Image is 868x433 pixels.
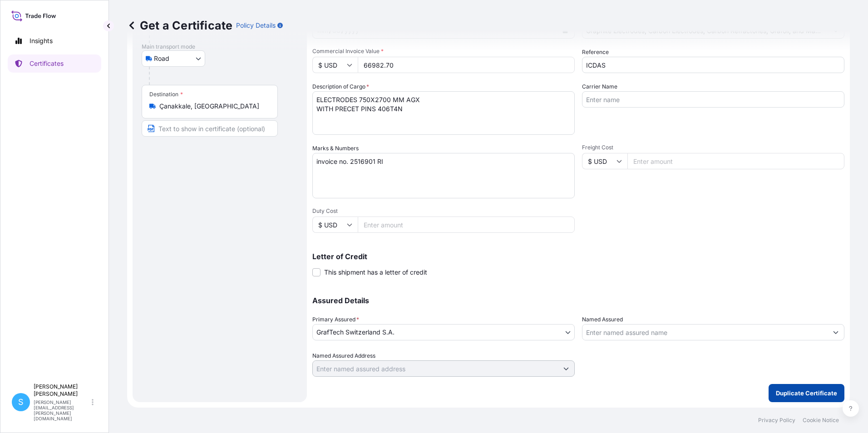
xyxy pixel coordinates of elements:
[34,399,90,421] p: [PERSON_NAME][EMAIL_ADDRESS][PERSON_NAME][DOMAIN_NAME]
[312,82,369,91] label: Description of Cargo
[558,360,574,377] button: Show suggestions
[582,82,617,91] label: Carrier Name
[582,144,844,151] span: Freight Cost
[316,328,395,337] span: GrafTech Switzerland S.A.
[582,57,844,73] input: Enter booking reference
[324,268,427,277] span: This shipment has a letter of credit
[582,315,623,324] label: Named Assured
[776,389,837,398] p: Duplicate Certificate
[149,91,183,98] div: Destination
[582,324,828,340] input: Assured Name
[312,48,575,55] span: Commercial Invoice Value
[34,383,90,398] p: [PERSON_NAME] [PERSON_NAME]
[769,384,844,402] button: Duplicate Certificate
[154,54,169,63] span: Road
[312,324,575,340] button: GrafTech Switzerland S.A.
[582,48,609,57] label: Reference
[312,144,359,153] label: Marks & Numbers
[758,417,795,424] a: Privacy Policy
[828,324,844,340] button: Show suggestions
[312,351,375,360] label: Named Assured Address
[358,216,575,233] input: Enter amount
[142,120,278,137] input: Text to appear on certificate
[18,398,24,407] span: S
[312,91,575,135] textarea: ELECTRODES 750X2700 MM AGX WITH PRECET PINS 406T4N
[127,18,232,33] p: Get a Certificate
[159,102,266,111] input: Destination
[30,36,53,45] p: Insights
[358,57,575,73] input: Enter amount
[8,54,101,73] a: Certificates
[8,32,101,50] a: Insights
[582,91,844,108] input: Enter name
[312,297,844,304] p: Assured Details
[236,21,276,30] p: Policy Details
[803,417,839,424] a: Cookie Notice
[312,315,359,324] span: Primary Assured
[312,253,844,260] p: Letter of Credit
[627,153,844,169] input: Enter amount
[142,50,205,67] button: Select transport
[313,360,558,377] input: Named Assured Address
[312,153,575,198] textarea: invoice no. 2516891 RI
[312,207,575,215] span: Duty Cost
[30,59,64,68] p: Certificates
